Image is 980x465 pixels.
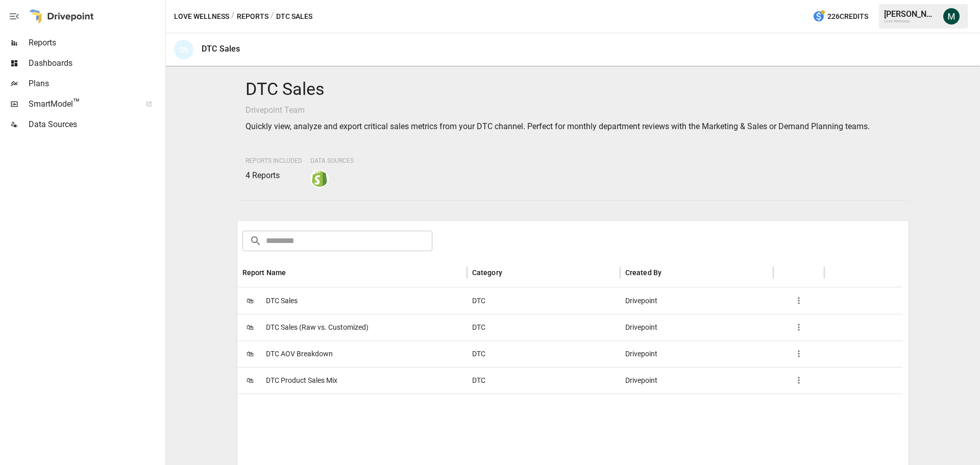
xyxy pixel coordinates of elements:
[620,314,773,340] div: Drivepoint
[29,98,135,110] span: SmartModel
[467,287,620,314] div: DTC
[73,96,80,109] span: ™
[937,2,966,31] button: Michael Cormack
[620,367,773,394] div: Drivepoint
[242,320,258,335] span: 🛍
[943,8,960,25] img: Michael Cormack
[884,9,937,19] div: [PERSON_NAME]
[467,367,620,394] div: DTC
[467,314,620,340] div: DTC
[29,37,163,49] span: Reports
[266,288,298,314] span: DTC Sales
[242,346,258,361] span: 🛍
[242,373,258,388] span: 🛍
[202,44,240,54] div: DTC Sales
[827,10,868,23] span: 226 Credits
[237,10,268,23] button: Reports
[266,368,337,394] span: DTC Product Sales Mix
[246,157,302,164] span: Reports Included
[246,104,901,116] p: Drivepoint Team
[620,340,773,367] div: Drivepoint
[287,265,301,280] button: Sort
[311,170,328,187] img: shopify
[231,10,235,23] div: /
[246,169,302,182] p: 4 Reports
[29,78,163,90] span: Plans
[174,40,193,59] div: 🛍
[472,268,502,277] div: Category
[242,293,258,308] span: 🛍
[467,340,620,367] div: DTC
[29,57,163,69] span: Dashboards
[246,120,901,133] p: Quickly view, analyze and export critical sales metrics from your DTC channel. Perfect for monthl...
[271,10,274,23] div: /
[266,314,369,340] span: DTC Sales (Raw vs. Customized)
[242,268,286,277] div: Report Name
[29,118,163,131] span: Data Sources
[246,79,901,100] h4: DTC Sales
[620,287,773,314] div: Drivepoint
[174,10,229,23] button: Love Wellness
[266,341,333,367] span: DTC AOV Breakdown
[808,7,872,26] button: 226Credits
[503,265,518,280] button: Sort
[663,265,677,280] button: Sort
[884,19,937,23] div: Love Wellness
[310,157,354,164] span: Data Sources
[625,268,662,277] div: Created By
